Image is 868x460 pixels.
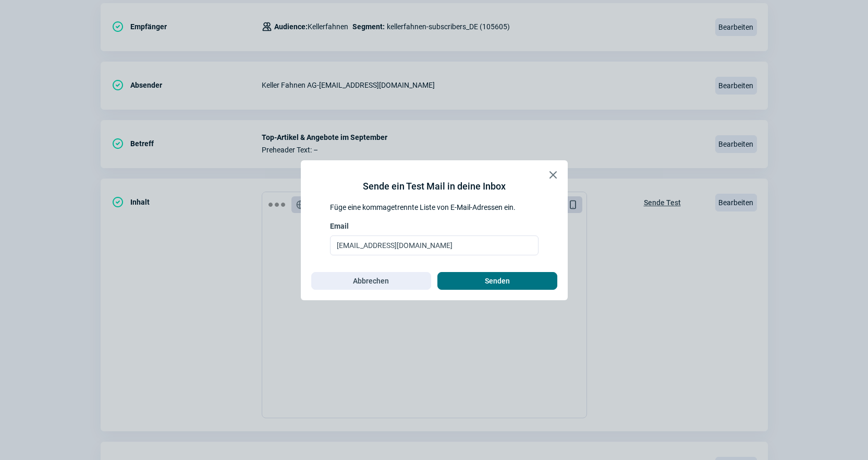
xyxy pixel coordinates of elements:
button: Abbrechen [311,272,431,290]
div: Sende ein Test Mail in deine Inbox [363,179,506,194]
span: Senden [485,273,510,289]
input: Email [330,235,539,255]
span: Abbrechen [353,273,389,289]
div: Füge eine kommagetrennte Liste von E-Mail-Adressen ein. [330,202,539,213]
span: Email [330,221,349,231]
button: Senden [437,272,557,290]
